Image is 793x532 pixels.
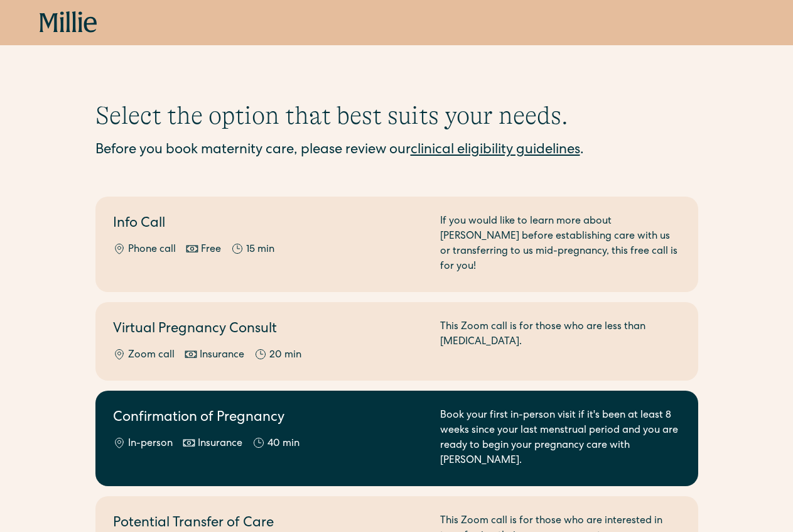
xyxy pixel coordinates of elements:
div: Phone call [128,242,176,258]
h2: Confirmation of Pregnancy [113,408,425,429]
div: Insurance [200,348,244,363]
div: Book your first in-person visit if it's been at least 8 weeks since your last menstrual period an... [440,408,681,469]
h2: Virtual Pregnancy Consult [113,320,425,340]
div: In-person [128,437,173,452]
div: This Zoom call is for those who are less than [MEDICAL_DATA]. [440,320,681,363]
div: 40 min [267,437,299,452]
div: Before you book maternity care, please review our . [95,141,698,161]
a: Info CallPhone callFree15 minIf you would like to learn more about [PERSON_NAME] before establish... [95,197,698,292]
div: 20 min [269,348,301,363]
div: Insurance [198,437,242,452]
a: Virtual Pregnancy ConsultZoom callInsurance20 minThis Zoom call is for those who are less than [M... [95,302,698,381]
h1: Select the option that best suits your needs. [95,100,698,131]
a: clinical eligibility guidelines [411,144,580,158]
a: Confirmation of PregnancyIn-personInsurance40 minBook your first in-person visit if it's been at ... [95,391,698,486]
div: If you would like to learn more about [PERSON_NAME] before establishing care with us or transferr... [440,214,681,274]
h2: Info Call [113,214,425,235]
div: Free [201,242,221,258]
div: 15 min [246,242,274,258]
div: Zoom call [128,348,175,363]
